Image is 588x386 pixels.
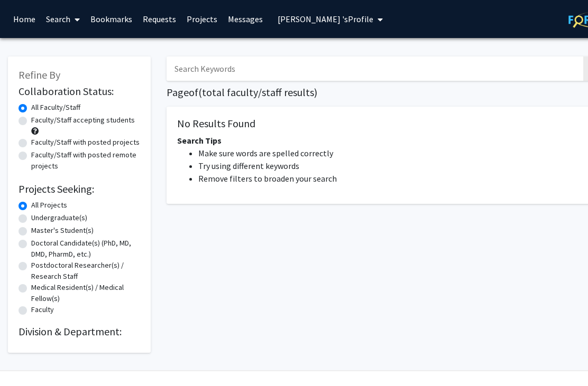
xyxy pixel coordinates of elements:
[85,1,137,37] a: Bookmarks
[31,260,140,282] label: Postdoctoral Researcher(s) / Research Staff
[181,1,223,37] a: Projects
[31,115,135,126] label: Faculty/Staff accepting students
[19,68,60,81] span: Refine By
[31,225,94,236] label: Master's Student(s)
[8,1,41,37] a: Home
[31,137,140,148] label: Faculty/Staff with posted projects
[31,200,67,211] label: All Projects
[137,1,181,37] a: Requests
[31,238,140,260] label: Doctoral Candidate(s) (PhD, MD, DMD, PharmD, etc.)
[31,102,80,113] label: All Faculty/Staff
[19,325,140,338] h2: Division & Department:
[31,282,140,304] label: Medical Resident(s) / Medical Fellow(s)
[31,149,140,172] label: Faculty/Staff with posted remote projects
[278,14,373,24] span: [PERSON_NAME] 's Profile
[41,1,85,37] a: Search
[19,183,140,195] h2: Projects Seeking:
[177,135,222,146] span: Search Tips
[167,57,582,81] input: Search Keywords
[223,1,268,37] a: Messages
[31,212,87,223] label: Undergraduate(s)
[543,338,580,378] iframe: Chat
[19,85,140,98] h2: Collaboration Status:
[31,304,54,315] label: Faculty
